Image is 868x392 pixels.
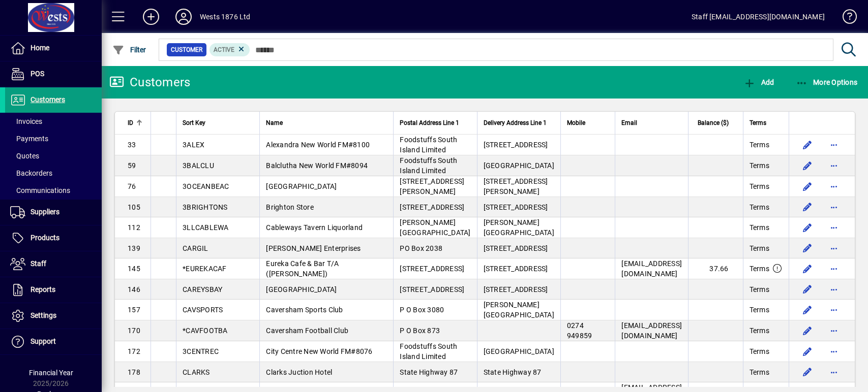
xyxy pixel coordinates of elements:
button: Add [741,73,776,91]
span: Eureka Cafe & Bar T/A ([PERSON_NAME]) [266,259,339,278]
span: POS [31,70,44,78]
a: Backorders [5,165,102,182]
span: Support [31,337,56,345]
span: [STREET_ADDRESS] [400,285,464,293]
span: 170 [128,326,140,335]
button: Edit [799,178,816,194]
a: Support [5,329,102,354]
span: [STREET_ADDRESS] [400,203,464,211]
a: Staff [5,251,102,277]
span: 3CENTREC [183,347,219,355]
span: Foodstuffs South Island Limited [400,136,457,154]
span: 105 [128,203,140,211]
span: CAVSPORTS [183,306,223,314]
span: ID [128,117,133,128]
span: Communications [10,186,70,194]
div: Mobile [567,117,609,128]
button: Edit [799,199,816,215]
span: CAREYSBAY [183,285,222,293]
button: Edit [799,219,816,236]
span: [EMAIL_ADDRESS][DOMAIN_NAME] [621,321,682,340]
button: More options [826,178,842,194]
span: Name [266,117,283,128]
span: *EUREKACAF [183,265,227,273]
button: More options [826,281,842,298]
a: Quotes [5,147,102,165]
a: Suppliers [5,200,102,225]
a: Invoices [5,113,102,130]
span: [EMAIL_ADDRESS][DOMAIN_NAME] [621,259,682,278]
a: Communications [5,182,102,199]
div: Customers [109,74,190,90]
div: Name [266,117,387,128]
span: 33 [128,141,136,149]
div: Email [621,117,682,128]
div: Balance ($) [695,117,738,128]
mat-chip: Activation Status: Active [209,43,250,56]
span: P O Box 3080 [400,306,444,314]
span: City Centre New World FM#8076 [266,347,372,355]
span: [GEOGRAPHIC_DATA] [266,182,337,190]
span: Email [621,117,637,128]
button: More options [826,137,842,153]
span: Cableways Tavern Liquorland [266,223,363,232]
span: 112 [128,223,140,232]
span: [GEOGRAPHIC_DATA] [266,285,337,293]
span: *CAVFOOTBA [183,326,228,335]
span: Brighton Store [266,203,314,211]
button: Profile [167,8,200,26]
span: [PERSON_NAME][GEOGRAPHIC_DATA] [400,218,470,237]
span: [STREET_ADDRESS] [484,203,548,211]
span: Balclutha New World FM#8094 [266,161,368,170]
span: 178 [128,368,140,376]
span: 59 [128,161,136,170]
span: [STREET_ADDRESS] [484,265,548,273]
span: Customers [31,95,65,104]
span: Foodstuffs South Island Limited [400,342,457,361]
button: Edit [799,137,816,153]
span: Invoices [10,117,42,125]
span: Terms [750,243,769,253]
a: Products [5,225,102,251]
span: Balance ($) [698,117,729,128]
button: Edit [799,322,816,339]
span: 3OCEANBEAC [183,182,229,190]
button: More options [826,199,842,215]
button: More options [826,343,842,360]
div: Staff [EMAIL_ADDRESS][DOMAIN_NAME] [692,9,825,25]
span: [STREET_ADDRESS] [484,244,548,252]
span: State Highway 87 [484,368,542,376]
span: [PERSON_NAME][GEOGRAPHIC_DATA] [484,218,554,237]
span: 3LLCABLEWA [183,223,229,232]
button: More options [826,260,842,277]
span: Sort Key [183,117,205,128]
a: POS [5,61,102,87]
span: [STREET_ADDRESS] [484,141,548,149]
span: [STREET_ADDRESS] [400,265,464,273]
span: Home [31,44,49,52]
button: Edit [799,302,816,318]
span: [STREET_ADDRESS] [484,285,548,293]
span: 157 [128,306,140,314]
span: 3BRIGHTONS [183,203,228,211]
button: Filter [110,41,149,59]
span: Terms [750,305,769,315]
span: Filter [112,46,146,54]
span: [GEOGRAPHIC_DATA] [484,347,554,355]
span: Terms [750,264,769,274]
span: More Options [796,78,858,86]
div: ID [128,117,144,128]
button: Edit [799,260,816,277]
button: More options [826,322,842,339]
span: Foodstuffs South Island Limited [400,156,457,175]
button: More Options [793,73,860,91]
a: Knowledge Base [835,2,855,35]
span: Caversham Sports Club [266,306,343,314]
span: Terms [750,140,769,150]
span: Products [31,234,59,242]
span: 146 [128,285,140,293]
span: Terms [750,160,769,171]
span: [GEOGRAPHIC_DATA] [484,161,554,170]
button: Edit [799,157,816,174]
span: Add [743,78,774,86]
